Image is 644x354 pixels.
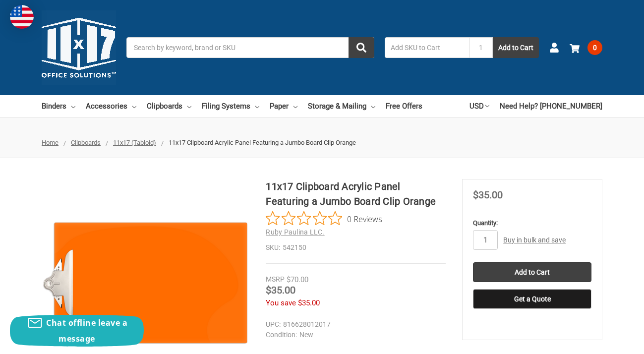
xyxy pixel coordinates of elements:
input: Add to Cart [473,262,591,282]
a: Filing Systems [202,95,259,117]
span: $35.00 [473,189,503,201]
span: $35.00 [298,298,320,307]
iframe: Google Customer Reviews [562,327,644,354]
a: Binders [42,95,75,117]
dt: SKU: [266,242,280,253]
dd: 816628012017 [266,319,441,330]
button: Add to Cart [493,37,539,58]
span: You save [266,298,296,307]
img: duty and tax information for United States [10,5,34,29]
a: 0 [570,35,602,60]
a: Clipboards [147,95,191,117]
input: Search by keyword, brand or SKU [126,37,374,58]
button: Chat offline leave a message [10,315,144,347]
a: Ruby Paulina LLC. [266,228,324,236]
input: Add SKU to Cart [385,37,469,58]
div: MSRP [266,274,285,285]
span: $35.00 [266,284,295,296]
a: Home [42,139,59,146]
label: Quantity: [473,218,591,228]
a: Free Offers [386,95,422,117]
a: Buy in bulk and save [503,236,566,244]
dd: 542150 [266,242,446,253]
dd: New [266,330,441,340]
a: 11x17 (Tabloid) [113,139,156,146]
a: USD [469,95,489,117]
span: Chat offline leave a message [46,317,127,344]
span: $70.00 [287,275,308,284]
h1: 11x17 Clipboard Acrylic Panel Featuring a Jumbo Board Clip Orange [266,179,446,209]
span: 11x17 Clipboard Acrylic Panel Featuring a Jumbo Board Clip Orange [169,139,356,146]
span: 0 Reviews [347,211,382,226]
a: Storage & Mailing [308,95,375,117]
button: Get a Quote [473,289,591,309]
dt: UPC: [266,319,281,330]
dt: Condition: [266,330,297,340]
a: Paper [270,95,297,117]
button: Rated 0 out of 5 stars from 0 reviews. Jump to reviews. [266,211,382,226]
a: Need Help? [PHONE_NUMBER] [500,95,602,117]
img: 11x17.com [42,10,116,85]
a: Clipboards [71,139,101,146]
span: 0 [587,40,602,55]
a: Accessories [86,95,136,117]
